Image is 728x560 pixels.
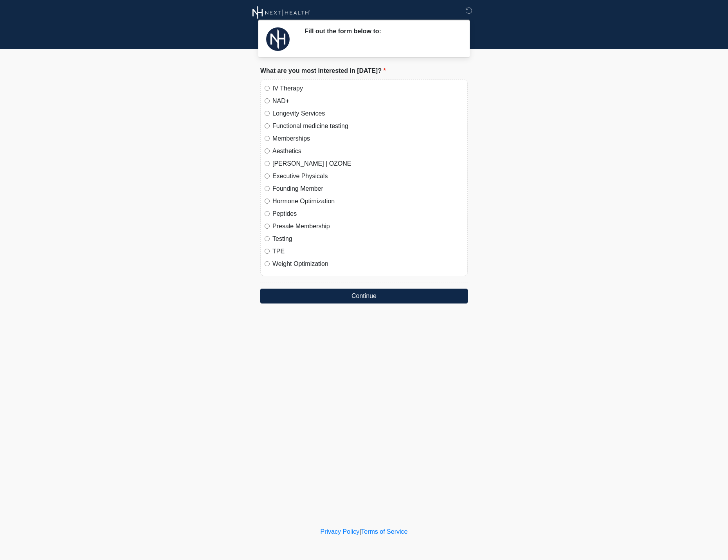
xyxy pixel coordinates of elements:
[265,186,270,191] input: Founding Member
[265,224,270,229] input: Presale Membership
[265,249,270,254] input: TPE
[266,27,290,51] img: Agent Avatar
[361,528,407,535] a: Terms of Service
[272,209,463,219] label: Peptides
[265,199,270,204] input: Hormone Optimization
[272,172,463,181] label: Executive Physicals
[359,528,361,535] a: |
[265,173,270,179] input: Executive Physicals
[252,6,310,20] img: Next Health Wellness Logo
[260,289,468,303] button: Continue
[265,211,270,216] input: Peptides
[265,86,270,91] input: IV Therapy
[305,27,456,35] h2: Fill out the form below to:
[272,134,463,143] label: Memberships
[272,184,463,193] label: Founding Member
[265,161,270,166] input: [PERSON_NAME] | OZONE
[272,259,463,269] label: Weight Optimization
[265,236,270,241] input: Testing
[272,222,463,231] label: Presale Membership
[260,66,386,76] label: What are you most interested in [DATE]?
[265,111,270,116] input: Longevity Services
[272,96,463,106] label: NAD+
[321,528,360,535] a: Privacy Policy
[265,123,270,128] input: Functional medicine testing
[265,98,270,103] input: NAD+
[265,261,270,266] input: Weight Optimization
[272,234,463,244] label: Testing
[272,197,463,206] label: Hormone Optimization
[272,159,463,168] label: [PERSON_NAME] | OZONE
[272,84,463,93] label: IV Therapy
[272,109,463,118] label: Longevity Services
[272,247,463,256] label: TPE
[272,121,463,131] label: Functional medicine testing
[265,136,270,141] input: Memberships
[265,148,270,154] input: Aesthetics
[272,146,463,156] label: Aesthetics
